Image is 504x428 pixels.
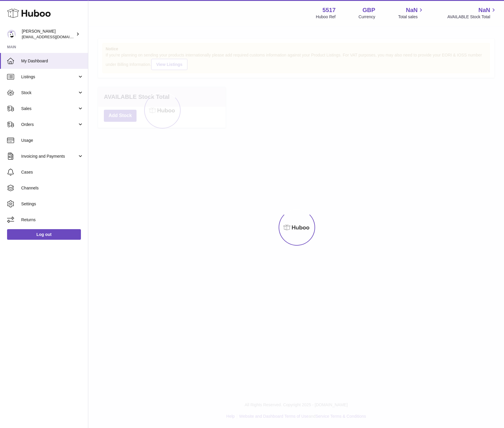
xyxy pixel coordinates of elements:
span: Sales [21,106,77,111]
span: Channels [21,185,84,191]
span: Cases [21,169,84,175]
span: Invoicing and Payments [21,154,77,159]
span: Returns [21,217,84,223]
div: Currency [359,14,375,20]
span: Total sales [398,14,424,20]
span: NaN [478,6,490,14]
span: [EMAIL_ADDRESS][DOMAIN_NAME] [22,34,87,39]
span: Usage [21,138,84,143]
span: Settings [21,201,84,207]
a: NaN AVAILABLE Stock Total [447,6,497,20]
div: [PERSON_NAME] [22,29,75,40]
a: Log out [7,229,81,240]
span: Orders [21,122,77,127]
span: Listings [21,74,77,80]
span: Stock [21,90,77,96]
span: AVAILABLE Stock Total [447,14,497,20]
strong: 5517 [322,6,336,14]
div: Huboo Ref [316,14,336,20]
span: My Dashboard [21,58,84,64]
span: NaN [406,6,417,14]
strong: GBP [362,6,375,14]
a: NaN Total sales [398,6,424,20]
img: alessiavanzwolle@hotmail.com [7,30,16,39]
